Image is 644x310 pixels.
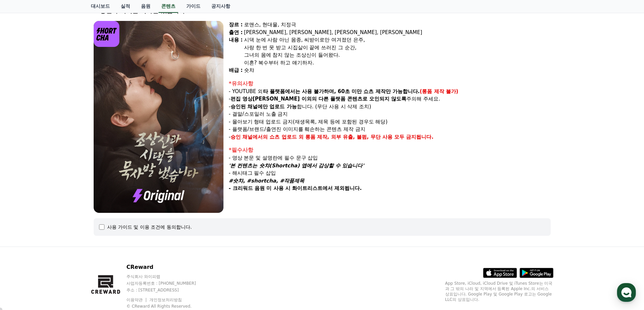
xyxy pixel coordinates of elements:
strong: 편집 영상[PERSON_NAME] 이외의 [231,96,317,102]
span: 대화 [62,224,70,230]
a: 설정 [87,214,130,231]
p: CReward [126,263,209,271]
div: [PERSON_NAME], [PERSON_NAME], [PERSON_NAME], [PERSON_NAME] [244,29,551,36]
div: 장르 : [229,21,243,29]
img: video [94,21,223,213]
div: 배급 : [229,66,243,74]
strong: 롱폼 제작, 외부 유출, 불펌, 무단 사용 모두 금지됩니다. [305,134,434,140]
div: 이혼? 복수부터 하고 얘기하자. [244,59,551,67]
p: 주식회사 와이피랩 [126,274,209,279]
a: 홈 [2,214,45,231]
strong: - 크리워드 음원 미 사용 시 화이트리스트에서 제외됩니다. [229,185,362,191]
p: 주소 : [STREET_ADDRESS] [126,287,209,293]
em: #숏챠, #shortcha, #작품제목 [229,178,305,184]
div: 내용 : [229,36,243,66]
p: - 플랫폼/브랜드/출연진 이미지를 훼손하는 콘텐츠 제작 금지 [229,125,551,133]
p: - 몰아보기 형태 업로드 금지(재생목록, 제목 등에 포함된 경우도 해당) [229,118,551,126]
img: logo [94,21,120,47]
a: 개인정보처리방침 [149,298,182,302]
div: *유의사항 [229,80,551,88]
p: - 합니다. (무단 사용 시 삭제 조치) [229,103,551,111]
div: *필수사항 [229,146,551,154]
p: - 영상 본문 및 설명란에 필수 문구 삽입 [229,154,551,162]
p: - 결말/스포일러 노출 금지 [229,110,551,118]
div: 사용 가이드 및 이용 조건에 동의합니다. [107,224,192,230]
p: - YOUTUBE 외 [229,88,551,95]
em: '본 컨텐츠는 숏챠(Shortcha) 앱에서 감상할 수 있습니다' [229,163,364,169]
p: App Store, iCloud, iCloud Drive 및 iTunes Store는 미국과 그 밖의 나라 및 지역에서 등록된 Apple Inc.의 서비스 상표입니다. Goo... [445,281,553,302]
div: 그녀의 몸에 참지 않는 조상신이 들어왔다. [244,51,551,59]
a: 이용약관 [126,298,148,302]
div: 숏챠 [244,66,551,74]
a: 대화 [45,214,87,231]
p: 사업자등록번호 : [PHONE_NUMBER] [126,281,209,286]
p: - 해시태그 필수 삽입 [229,169,551,177]
strong: 승인 채널에서의 쇼츠 업로드 외 [231,134,304,140]
span: 홈 [21,224,25,229]
span: 설정 [104,224,113,229]
div: 사랑 한 번 못 받고 시집살이 끝에 쓰러진 그 순간, [244,44,551,52]
p: - 주의해 주세요. [229,95,551,103]
div: 시댁 눈에 사람 아닌 몸종, 씨받이로만 여겨졌던 은주, [244,36,551,44]
strong: 승인된 채널에만 업로드 가능 [231,104,297,110]
strong: 타 플랫폼에서는 사용 불가하며, 60초 미만 쇼츠 제작만 가능합니다. [263,88,420,94]
strong: 다른 플랫폼 콘텐츠로 오인되지 않도록 [318,96,407,102]
div: 로맨스, 현대물, 치정극 [244,21,551,29]
div: 출연 : [229,29,243,36]
strong: (롱폼 제작 불가) [420,88,458,94]
p: - [229,133,551,141]
p: © CReward All Rights Reserved. [126,304,209,309]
